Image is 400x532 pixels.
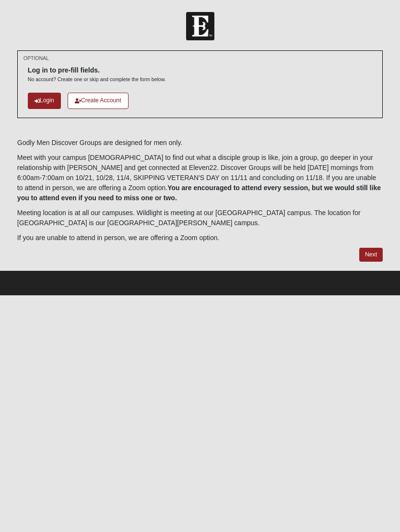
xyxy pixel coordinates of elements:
[28,66,166,74] h6: Log in to pre-fill fields.
[359,248,383,262] a: Next
[28,93,61,109] a: Login
[17,233,383,243] p: If you are unable to attend in person, we are offering a Zoom option.
[24,55,49,62] small: OPTIONAL
[17,184,381,202] b: You are encouraged to attend every session, but we would still like you to attend even if you nee...
[17,208,383,228] p: Meeting location is at all our campuses. Wildlight is meeting at our [GEOGRAPHIC_DATA] campus. Th...
[186,12,214,40] img: Church of Eleven22 Logo
[17,153,383,203] p: Meet with your campus [DEMOGRAPHIC_DATA] to find out what a disciple group is like, join a group,...
[28,76,166,83] p: No account? Create one or skip and complete the form below.
[68,93,129,109] a: Create Account
[17,138,383,148] p: Godly Men Discover Groups are designed for men only.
